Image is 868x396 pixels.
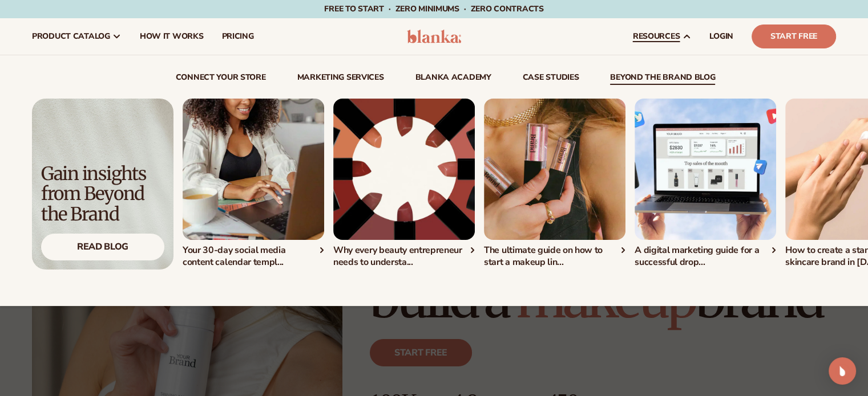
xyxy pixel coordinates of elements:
[635,99,776,240] img: Shopify Image 4
[752,25,836,48] a: Start Free
[484,99,625,268] a: Shopify Image 3 The ultimate guide on how to start a makeup lin...
[633,32,680,41] span: resources
[624,18,700,55] a: resources
[221,32,253,41] span: pricing
[333,99,475,268] div: 2 / 5
[407,30,461,43] img: logo
[635,99,776,268] a: Shopify Image 4 A digital marketing guide for a successful drop...
[635,99,776,268] div: 4 / 5
[32,99,173,270] img: Light background with shadow.
[183,99,324,240] img: Shopify Image 2
[333,244,475,268] div: Why every beauty entrepreneur needs to understa...
[484,99,625,240] img: Shopify Image 3
[41,234,164,260] div: Read Blog
[484,99,625,268] div: 3 / 5
[183,244,324,268] div: Your 30-day social media content calendar templ...
[183,99,324,268] a: Shopify Image 2 Your 30-day social media content calendar templ...
[32,99,173,270] a: Light background with shadow. Gain insights from Beyond the Brand Read Blog
[176,74,266,85] a: connect your store
[23,18,131,55] a: product catalog
[212,18,263,55] a: pricing
[700,18,742,55] a: LOGIN
[415,74,491,85] a: Blanka Academy
[333,99,475,268] a: Lipstick packaging. Why every beauty entrepreneur needs to understa...
[829,357,856,385] div: Open Intercom Messenger
[32,32,110,41] span: product catalog
[140,32,204,41] span: How It Works
[333,99,475,240] img: Lipstick packaging.
[41,164,164,224] div: Gain insights from Beyond the Brand
[523,74,579,85] a: case studies
[709,32,733,41] span: LOGIN
[131,18,213,55] a: How It Works
[183,99,324,268] div: 1 / 5
[484,244,625,268] div: The ultimate guide on how to start a makeup lin...
[610,74,715,85] a: beyond the brand blog
[324,3,543,14] span: Free to start · ZERO minimums · ZERO contracts
[297,74,384,85] a: Marketing services
[635,244,776,268] div: A digital marketing guide for a successful drop...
